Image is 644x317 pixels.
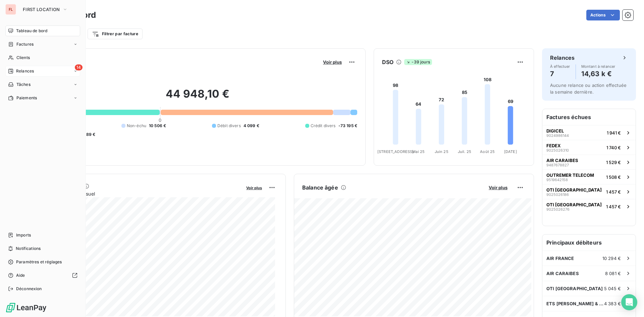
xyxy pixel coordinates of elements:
span: -89 € [84,131,96,138]
span: 1 941 € [607,130,621,136]
span: 1 457 € [606,189,621,195]
span: Aide [16,272,25,278]
h6: Balance âgée [302,183,338,192]
div: Open Intercom Messenger [621,294,637,310]
span: -39 jours [404,59,432,65]
h2: 44 948,10 € [38,87,357,107]
span: OTI [GEOGRAPHIC_DATA] [546,286,603,291]
h6: Factures échues [542,109,636,125]
span: Factures [16,41,34,47]
span: AIR FRANCE [546,256,574,261]
tspan: Juil. 25 [458,149,471,154]
span: À effectuer [550,64,570,68]
span: ETS [PERSON_NAME] & FILS [546,301,604,306]
tspan: [STREET_ADDRESS] [377,149,414,154]
span: 9025026276 [546,207,570,211]
span: OUTREMER TELECOM [546,172,594,178]
span: Voir plus [323,59,342,65]
span: 10 294 € [602,256,621,261]
span: 1 508 € [606,174,621,180]
span: Notifications [16,246,41,252]
span: 0 [159,117,161,123]
span: 1 740 € [606,145,621,150]
span: 5 045 € [604,286,621,291]
span: 14 [75,64,83,70]
span: Crédit divers [311,123,336,129]
button: OTI [GEOGRAPHIC_DATA]90250261861 457 € [542,184,636,199]
span: 9025026310 [546,148,569,152]
span: Voir plus [489,185,507,190]
button: Actions [586,10,620,20]
button: OTI [GEOGRAPHIC_DATA]90250262761 457 € [542,199,636,214]
button: OUTREMER TELECOM95196421581 508 € [542,169,636,184]
span: 10 506 € [149,123,166,129]
span: Aucune relance ou action effectuée la semaine dernière. [550,83,627,95]
button: Filtrer par facture [88,29,143,39]
h4: 7 [550,68,570,79]
button: AIR CARAIBES94876788271 529 € [542,155,636,169]
span: Paiements [16,95,37,101]
span: FEDEX [546,143,561,148]
button: Voir plus [244,184,264,191]
span: FIRST LOCATION [23,7,60,12]
span: Déconnexion [16,286,42,292]
span: 9519642158 [546,178,568,182]
span: 8 081 € [605,271,621,276]
span: Chiffre d'affaires mensuel [38,190,241,197]
button: FEDEX90250263101 740 € [542,140,636,155]
span: OTI [GEOGRAPHIC_DATA] [546,202,602,207]
span: Imports [16,232,31,238]
tspan: Juin 25 [435,149,448,154]
span: -73 195 € [338,123,357,129]
button: Voir plus [321,59,344,65]
span: Voir plus [246,186,262,190]
span: 9024986144 [546,134,569,138]
span: Relances [16,68,34,74]
button: DIGICEL90249861441 941 € [542,125,636,140]
span: 1 457 € [606,204,621,209]
span: Tableau de bord [16,28,47,34]
span: Clients [16,55,30,61]
span: 1 529 € [606,160,621,165]
span: AIR CARAIBES [546,158,578,163]
span: 4 099 € [244,123,259,129]
span: AIR CARAIBES [546,271,579,276]
div: FL [5,4,16,15]
button: Voir plus [487,184,509,191]
h6: Relances [550,54,575,62]
span: Non-échu [127,123,146,129]
span: 9487678827 [546,163,569,167]
tspan: [DATE] [504,149,517,154]
h6: Principaux débiteurs [542,234,636,251]
span: Débit divers [217,123,241,129]
tspan: Mai 25 [412,149,425,154]
span: DIGICEL [546,128,564,134]
span: Tâches [16,82,31,88]
h6: DSO [382,58,393,66]
span: 4 383 € [604,301,621,306]
img: Logo LeanPay [5,302,47,313]
a: Aide [5,270,80,281]
span: OTI [GEOGRAPHIC_DATA] [546,187,602,193]
span: Paramètres et réglages [16,259,62,265]
tspan: Août 25 [480,149,495,154]
span: Montant à relancer [581,64,615,68]
span: 9025026186 [546,193,569,197]
h4: 14,63 k € [581,68,615,79]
